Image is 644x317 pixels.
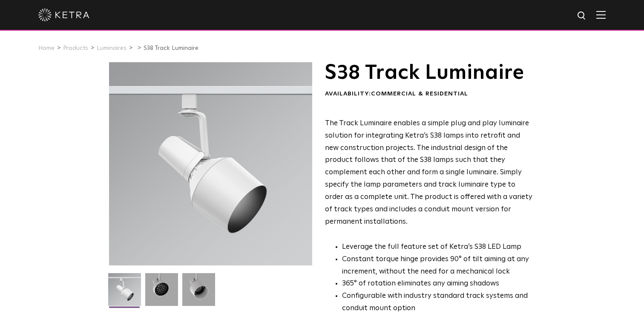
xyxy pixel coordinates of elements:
img: search icon [577,11,587,21]
img: Hamburger%20Nav.svg [596,11,606,19]
li: Constant torque hinge provides 90° of tilt aiming at any increment, without the need for a mechan... [342,254,532,278]
a: Products [63,45,88,51]
li: Configurable with industry standard track systems and conduit mount option [342,290,532,315]
li: Leverage the full feature set of Ketra’s S38 LED Lamp [342,241,532,254]
li: 365° of rotation eliminates any aiming shadows [342,278,532,290]
span: The Track Luminaire enables a simple plug and play luminaire solution for integrating Ketra’s S38... [325,120,532,225]
h1: S38 Track Luminaire [325,62,532,84]
img: S38-Track-Luminaire-2021-Web-Square [108,273,141,312]
img: ketra-logo-2019-white [38,9,89,21]
a: S38 Track Luminaire [144,45,198,51]
div: Availability: [325,90,532,98]
a: Home [38,45,55,51]
a: Luminaires [97,45,126,51]
span: Commercial & Residential [371,91,468,97]
img: 3b1b0dc7630e9da69e6b [145,273,178,312]
img: 9e3d97bd0cf938513d6e [182,273,215,312]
